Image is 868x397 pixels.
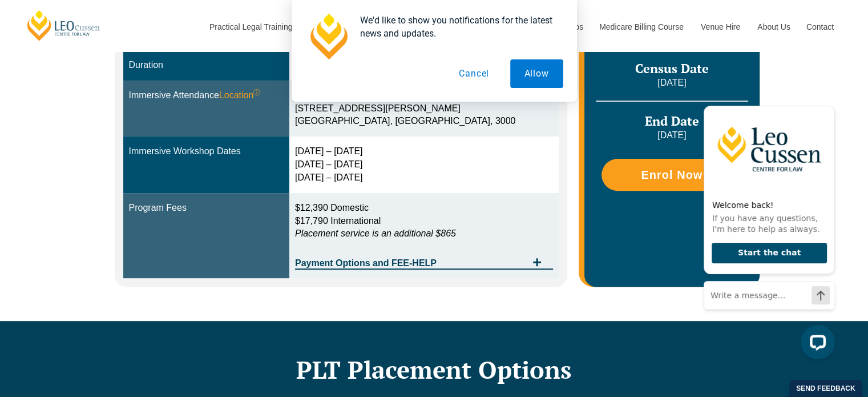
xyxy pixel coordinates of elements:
[695,85,839,368] iframe: LiveChat chat widget
[445,59,503,88] button: Cancel
[109,355,760,384] h2: PLT Placement Options
[641,169,703,181] span: Enrol Now
[129,145,284,158] div: Immersive Workshop Dates
[305,14,351,59] img: notification icon
[295,89,553,129] div: Level 15 [STREET_ADDRESS][PERSON_NAME] [GEOGRAPHIC_DATA], [GEOGRAPHIC_DATA], 3000
[645,113,699,129] span: End Date
[596,129,748,142] p: [DATE]
[295,228,456,238] em: Placement service is an additional $865
[129,202,284,215] div: Program Fees
[510,59,563,88] button: Allow
[295,259,527,268] span: Payment Options and FEE-HELP
[295,145,553,185] div: [DATE] – [DATE] [DATE] – [DATE] [DATE] – [DATE]
[601,159,742,191] a: Enrol Now
[295,216,381,226] span: $17,790 International
[295,203,369,212] span: $12,390 Domestic
[351,14,563,40] div: We'd like to show you notifications for the latest news and updates.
